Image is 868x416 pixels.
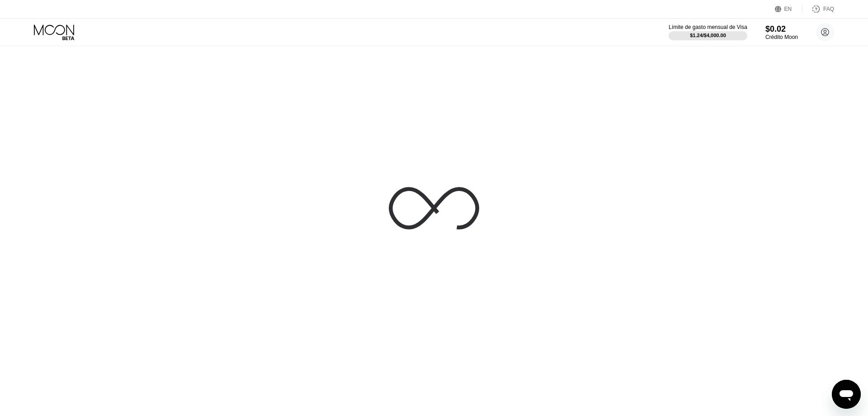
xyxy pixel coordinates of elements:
div: FAQ [823,6,834,12]
div: $1.24 / $4,000.00 [690,33,726,38]
div: EN [775,5,802,14]
div: Límite de gasto mensual de Visa$1.24/$4,000.00 [669,24,747,40]
div: Límite de gasto mensual de Visa [669,24,747,30]
div: FAQ [802,5,834,14]
div: EN [784,6,792,12]
iframe: Botón para iniciar la ventana de mensajería [832,380,861,409]
div: $0.02 [765,24,798,34]
div: $0.02Crédito Moon [765,24,798,40]
div: Crédito Moon [765,34,798,40]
